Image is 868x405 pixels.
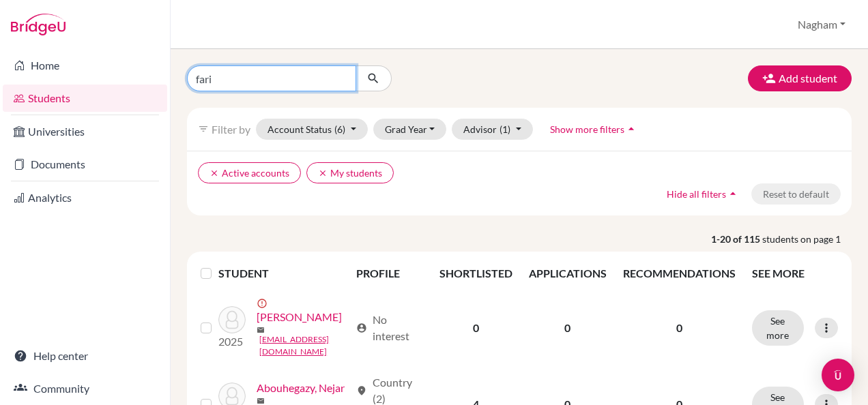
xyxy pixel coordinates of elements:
i: arrow_drop_up [726,187,740,200]
td: 0 [521,290,615,366]
button: Nagham [792,12,852,37]
span: location_on [356,385,367,396]
button: Grad Year [373,119,447,140]
i: clear [318,168,328,178]
a: Analytics [3,184,167,211]
p: 0 [623,320,736,336]
th: SEE MORE [744,257,846,290]
a: Abouhegazy, Nejar [257,380,345,396]
img: Bridge-U [11,14,66,35]
button: Hide all filtersarrow_drop_up [655,183,751,205]
th: STUDENT [218,257,348,290]
button: Reset to default [751,183,841,205]
a: Help center [3,342,167,370]
button: Add student [748,65,852,91]
span: mail [257,326,265,334]
button: clearMy students [306,162,394,183]
th: PROFILE [348,257,431,290]
strong: 1-20 of 115 [711,232,762,246]
div: Open Intercom Messenger [822,359,854,391]
a: [EMAIL_ADDRESS][DOMAIN_NAME] [259,333,350,358]
th: SHORTLISTED [431,257,521,290]
th: RECOMMENDATIONS [615,257,744,290]
span: students on page 1 [762,232,852,246]
button: Advisor(1) [452,119,533,140]
span: (1) [500,123,510,135]
a: Universities [3,118,167,145]
span: Filter by [212,123,250,136]
a: Documents [3,151,167,178]
td: 0 [431,290,521,366]
img: Abdelaziz, Razan [218,306,246,333]
button: See more [752,310,804,346]
span: Show more filters [550,123,624,135]
a: Community [3,375,167,402]
button: Account Status(6) [256,119,368,140]
p: 2025 [218,333,246,350]
span: (6) [334,123,345,135]
div: No interest [356,312,423,344]
i: clear [209,168,219,178]
span: error_outline [257,298,270,309]
i: arrow_drop_up [624,122,638,136]
a: Home [3,52,167,79]
span: mail [257,397,265,405]
button: Show more filtersarrow_drop_up [538,119,650,140]
i: filter_list [198,123,209,134]
button: clearActive accounts [198,162,301,183]
input: Find student by name... [187,65,356,91]
a: [PERSON_NAME] [257,309,342,325]
th: APPLICATIONS [521,257,615,290]
span: Hide all filters [667,188,726,200]
a: Students [3,85,167,112]
span: account_circle [356,322,367,333]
